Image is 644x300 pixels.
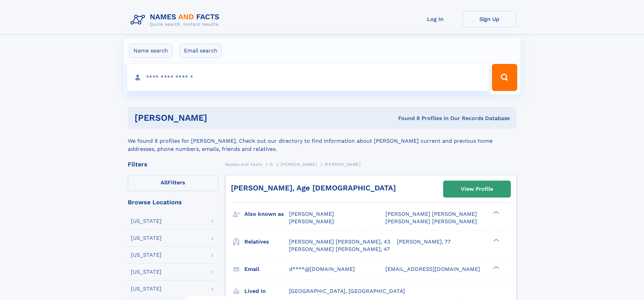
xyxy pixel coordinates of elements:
[289,211,334,217] span: [PERSON_NAME]
[131,286,162,292] div: [US_STATE]
[281,162,317,167] span: [PERSON_NAME]
[129,44,172,58] label: Name search
[325,162,361,167] span: [PERSON_NAME]
[492,265,500,270] div: ❯
[397,238,451,246] a: [PERSON_NAME], 77
[385,266,480,272] span: [EMAIL_ADDRESS][DOMAIN_NAME]
[461,181,493,197] div: View Profile
[128,199,218,205] div: Browse Locations
[303,115,510,122] div: Found 8 Profiles In Our Records Database
[289,246,390,253] a: [PERSON_NAME] [PERSON_NAME], 47
[408,11,462,27] a: Log In
[444,181,510,197] a: View Profile
[289,288,405,294] span: [GEOGRAPHIC_DATA], [GEOGRAPHIC_DATA]
[131,218,162,224] div: [US_STATE]
[492,64,517,91] button: Search Button
[128,161,218,167] div: Filters
[161,179,168,186] span: All
[131,269,162,275] div: [US_STATE]
[244,236,289,248] h3: Relatives
[244,208,289,220] h3: Also known as
[289,218,334,225] span: [PERSON_NAME]
[462,11,517,27] a: Sign Up
[231,184,396,192] a: [PERSON_NAME], Age [DEMOGRAPHIC_DATA]
[225,160,262,168] a: Names and Facts
[270,162,273,167] span: D
[270,160,273,168] a: D
[385,211,477,217] span: [PERSON_NAME] [PERSON_NAME]
[244,263,289,275] h3: Email
[128,11,225,29] img: Logo Names and Facts
[131,235,162,241] div: [US_STATE]
[492,210,500,215] div: ❯
[127,64,489,91] input: search input
[135,114,303,122] h1: [PERSON_NAME]
[289,238,390,246] a: [PERSON_NAME] [PERSON_NAME], 43
[385,218,477,225] span: [PERSON_NAME] [PERSON_NAME]
[492,238,500,242] div: ❯
[131,252,162,258] div: [US_STATE]
[180,44,222,58] label: Email search
[128,175,218,191] label: Filters
[244,285,289,297] h3: Lived in
[281,160,317,168] a: [PERSON_NAME]
[128,129,517,153] div: We found 8 profiles for [PERSON_NAME]. Check out our directory to find information about [PERSON_...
